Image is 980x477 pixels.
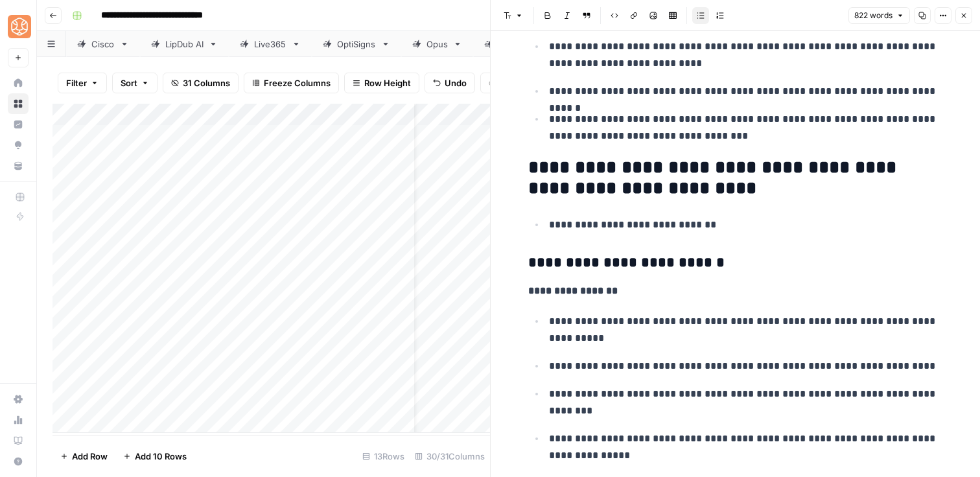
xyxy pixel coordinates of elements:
a: Opus [401,31,473,57]
button: 822 words [848,7,910,24]
div: 30/31 Columns [410,446,490,467]
span: Add Row [72,450,108,463]
a: PayStubsNow [473,31,581,57]
span: 822 words [854,10,892,21]
button: Row Height [344,73,419,93]
div: Opus [426,38,448,51]
a: Learning Hub [8,430,29,451]
span: Freeze Columns [264,76,331,89]
a: Browse [8,93,29,114]
span: Row Height [364,76,411,89]
a: Settings [8,389,29,410]
button: Filter [58,73,107,93]
button: Help + Support [8,451,29,472]
button: Sort [112,73,157,93]
div: Cisco [91,38,115,51]
div: OptiSigns [337,38,376,51]
div: Live365 [254,38,286,51]
button: Workspace: SimpleTiger [8,10,29,43]
button: Freeze Columns [244,73,339,93]
span: 31 Columns [183,76,230,89]
a: LipDub AI [140,31,229,57]
a: Cisco [66,31,140,57]
span: Add 10 Rows [135,450,187,463]
a: Your Data [8,156,29,176]
span: Undo [445,76,467,89]
button: Add 10 Rows [115,446,194,467]
a: Insights [8,114,29,135]
a: Live365 [229,31,312,57]
button: 31 Columns [163,73,239,93]
div: LipDub AI [165,38,204,51]
a: OptiSigns [312,31,401,57]
img: SimpleTiger Logo [8,15,31,38]
a: Usage [8,410,29,430]
a: Opportunities [8,135,29,156]
a: Home [8,73,29,93]
span: Sort [121,76,137,89]
button: Add Row [52,446,115,467]
div: 13 Rows [357,446,410,467]
button: Undo [425,73,475,93]
span: Filter [66,76,87,89]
